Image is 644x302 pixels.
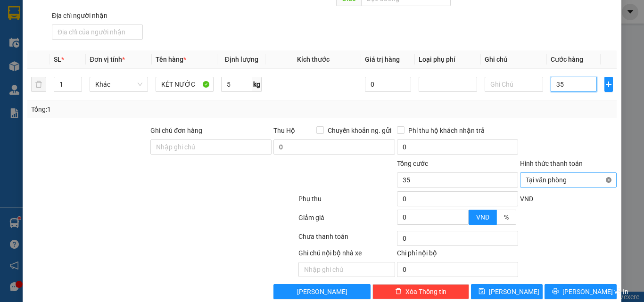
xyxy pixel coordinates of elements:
button: delete [31,77,46,92]
th: Ghi chú [481,50,547,69]
input: VD: Bàn, Ghế [156,77,214,92]
span: % [504,213,509,221]
span: Kích thước [297,56,330,63]
span: Chuyển khoản ng. gửi [324,125,395,136]
div: Chi phí nội bộ [397,248,518,262]
div: Địa chỉ người nhận [52,10,143,21]
div: Chưa thanh toán [297,231,396,248]
span: Tại văn phòng [526,173,611,187]
div: Phụ thu [297,194,396,210]
input: 0 [365,77,411,92]
input: Ghi chú đơn hàng [150,139,272,155]
span: Đơn vị tính [90,56,125,63]
span: plus [605,81,612,88]
span: SL [54,56,61,63]
span: Phí thu hộ khách nhận trả [405,125,488,136]
label: Ghi chú đơn hàng [150,127,202,134]
div: Ghi chú nội bộ nhà xe [298,248,395,262]
div: Tổng: 1 [31,104,249,114]
span: close-circle [606,177,611,183]
input: Nhập ghi chú [298,262,395,277]
button: plus [604,77,613,92]
button: deleteXóa Thông tin [372,284,469,299]
span: Giá trị hàng [365,56,400,63]
label: Hình thức thanh toán [520,160,583,167]
input: Địa chỉ của người nhận [52,24,143,40]
span: [PERSON_NAME] [489,286,539,297]
input: Ghi Chú [485,77,543,92]
span: VND [520,195,533,203]
span: printer [552,288,559,295]
span: Khác [95,77,142,91]
span: Định lượng [225,56,258,63]
span: Cước hàng [551,56,583,63]
span: kg [252,77,262,92]
button: printer[PERSON_NAME] và In [545,284,617,299]
span: [PERSON_NAME] [297,286,347,297]
div: Giảm giá [297,212,396,229]
span: Thu Hộ [273,127,295,134]
span: Tổng cước [397,160,428,167]
span: Tên hàng [156,56,186,63]
span: Xóa Thông tin [405,286,446,297]
th: Loại phụ phí [415,50,481,69]
button: save[PERSON_NAME] [471,284,543,299]
button: [PERSON_NAME] [273,284,370,299]
span: save [479,288,485,295]
span: delete [395,288,402,295]
span: [PERSON_NAME] và In [562,286,628,297]
span: VND [476,213,489,221]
